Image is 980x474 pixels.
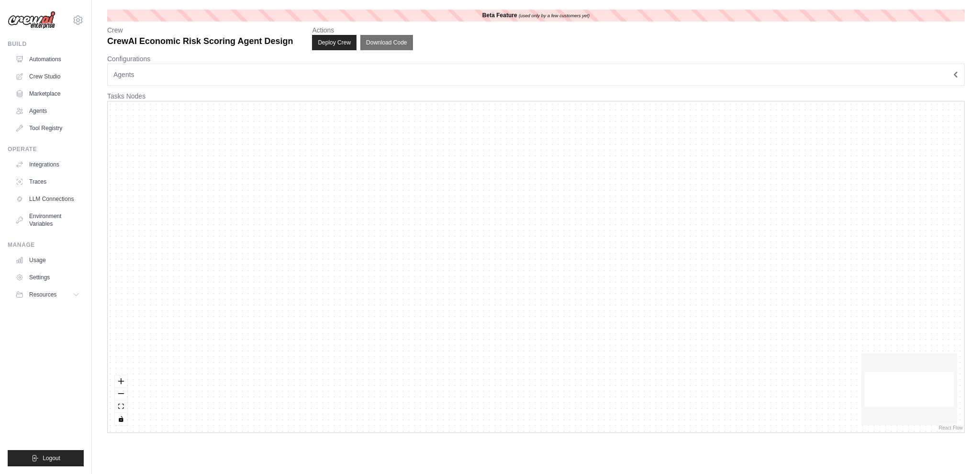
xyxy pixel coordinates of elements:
[11,191,84,207] a: LLM Connections
[107,54,965,64] p: Configurations
[8,145,84,153] div: Operate
[43,454,60,462] span: Logout
[11,52,84,67] a: Automations
[312,25,412,35] p: Actions
[8,450,84,466] button: Logout
[8,40,84,48] div: Build
[11,121,84,136] a: Tool Registry
[11,174,84,189] a: Traces
[11,69,84,84] a: Crew Studio
[312,35,356,50] button: Deploy Crew
[11,253,84,268] a: Usage
[107,25,293,35] p: Crew
[939,425,963,430] a: React Flow attribution
[11,103,84,119] a: Agents
[115,388,127,400] button: zoom out
[113,70,134,79] span: Agents
[519,13,590,18] i: (used only by a few customers yet)
[107,91,965,101] p: Tasks Nodes
[11,287,84,302] button: Resources
[29,291,56,298] span: Resources
[11,209,84,231] a: Environment Variables
[107,64,965,86] button: Agents
[115,400,127,413] button: fit view
[8,241,84,249] div: Manage
[11,157,84,172] a: Integrations
[11,270,84,285] a: Settings
[482,12,517,19] b: Beta Feature
[115,413,127,425] button: toggle interactivity
[360,35,412,50] button: Download Code
[8,11,56,29] img: Logo
[115,375,127,388] button: zoom in
[115,375,127,425] div: React Flow controls
[11,86,84,101] a: Marketplace
[107,35,293,48] p: CrewAI Economic Risk Scoring Agent Design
